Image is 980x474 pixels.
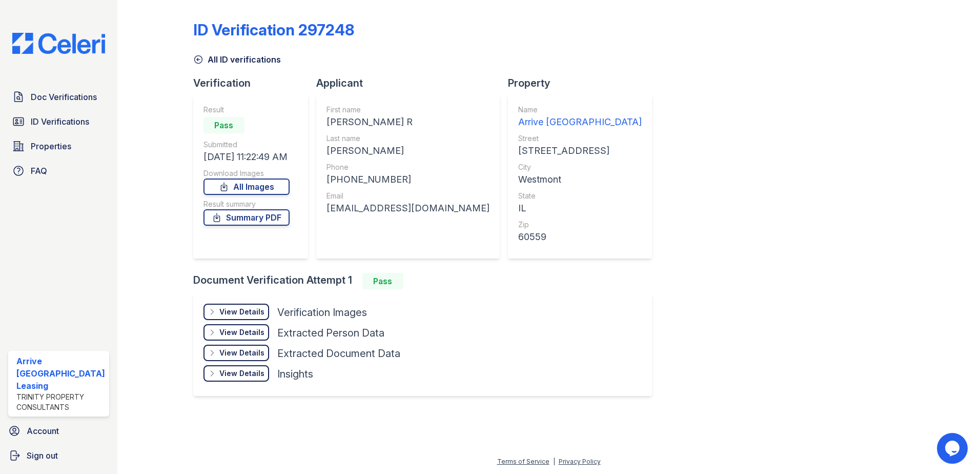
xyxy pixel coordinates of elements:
div: Name [518,105,642,115]
div: City [518,162,642,172]
div: IL [518,201,642,215]
div: Property [508,76,660,90]
div: State [518,191,642,201]
iframe: chat widget [937,433,970,464]
div: [DATE] 11:22:49 AM [203,150,290,164]
a: All ID verifications [193,53,281,66]
div: Westmont [518,172,642,187]
span: FAQ [31,165,47,177]
a: Doc Verifications [8,87,109,107]
a: ID Verifications [8,111,109,132]
div: Applicant [316,76,508,90]
div: Phone [326,162,489,172]
div: [STREET_ADDRESS] [518,144,642,158]
div: Insights [277,367,313,381]
img: CE_Logo_Blue-a8612792a0a2168367f1c8372b55b34899dd931a85d93a1a3d3e32e68fde9ad4.png [4,33,113,54]
div: Arrive [GEOGRAPHIC_DATA] [518,115,642,129]
div: | [553,458,555,465]
div: Download Images [203,168,290,179]
div: View Details [219,368,264,379]
a: Account [4,421,113,441]
a: Name Arrive [GEOGRAPHIC_DATA] [518,105,642,129]
a: Properties [8,136,109,156]
a: Privacy Policy [559,458,601,465]
div: View Details [219,307,264,317]
div: Arrive [GEOGRAPHIC_DATA] Leasing [16,355,105,392]
div: [PHONE_NUMBER] [326,172,489,187]
div: Submitted [203,140,290,150]
div: Extracted Document Data [277,346,400,361]
a: Sign out [4,445,113,466]
div: [PERSON_NAME] R [326,115,489,129]
div: Verification [193,76,316,90]
div: First name [326,105,489,115]
span: Sign out [27,449,58,462]
div: View Details [219,348,264,358]
a: FAQ [8,161,109,181]
div: Pass [362,273,403,289]
div: Document Verification Attempt 1 [193,273,660,289]
a: Summary PDF [203,209,290,226]
span: ID Verifications [31,115,89,128]
div: Street [518,133,642,144]
div: [PERSON_NAME] [326,144,489,158]
div: Extracted Person Data [277,326,384,340]
div: [EMAIL_ADDRESS][DOMAIN_NAME] [326,201,489,215]
div: Last name [326,133,489,144]
div: Result summary [203,199,290,209]
a: All Images [203,179,290,195]
div: Pass [203,117,244,133]
div: 60559 [518,230,642,244]
div: Email [326,191,489,201]
div: View Details [219,327,264,338]
div: Verification Images [277,305,367,320]
div: Result [203,105,290,115]
span: Doc Verifications [31,91,97,103]
a: Terms of Service [497,458,549,465]
div: Trinity Property Consultants [16,392,105,412]
div: ID Verification 297248 [193,21,354,39]
div: Zip [518,220,642,230]
span: Account [27,425,59,437]
span: Properties [31,140,71,152]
